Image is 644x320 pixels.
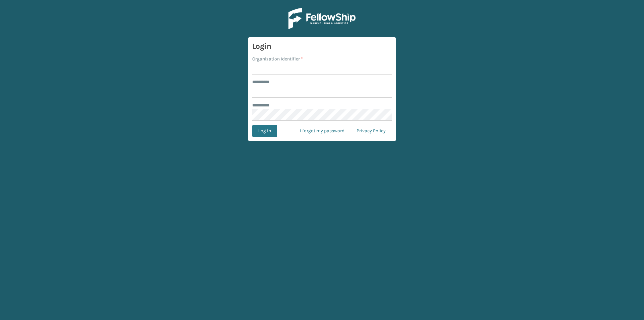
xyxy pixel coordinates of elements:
img: Logo [288,8,356,29]
a: Privacy Policy [351,125,392,137]
h3: Login [252,41,392,51]
label: Organization Identifier [252,55,303,62]
button: Log In [252,125,277,137]
a: I forgot my password [294,125,351,137]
